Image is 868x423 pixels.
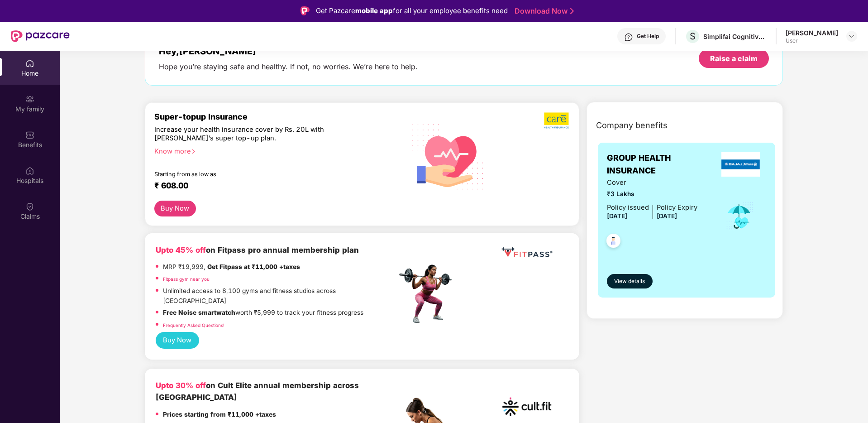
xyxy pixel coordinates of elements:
[607,274,653,288] button: View details
[657,212,677,220] span: [DATE]
[159,62,418,72] div: Hope you’re staying safe and healthy. If not, no worries. We’re here to help.
[637,33,659,40] div: Get Help
[11,30,70,42] img: New Pazcare Logo
[156,245,359,255] b: on Fitpass pro annual membership plan
[848,33,855,40] img: svg+xml;base64,PHN2ZyBpZD0iRHJvcGRvd24tMzJ4MzIiIHhtbG5zPSJodHRwOi8vd3d3LnczLm9yZy8yMDAwL3N2ZyIgd2...
[786,29,838,37] div: [PERSON_NAME]
[602,231,625,253] img: svg+xml;base64,PHN2ZyB4bWxucz0iaHR0cDovL3d3dy53My5vcmcvMjAwMC9zdmciIHdpZHRoPSI0OC45NDMiIGhlaWdodD...
[596,119,668,132] span: Company benefits
[163,263,205,270] del: MRP ₹19,999,
[786,37,838,44] div: User
[396,262,460,326] img: fpp.png
[154,171,358,177] div: Starting from as low as
[163,286,396,306] p: Unlimited access to 8,100 gyms and fitness studios across [GEOGRAPHIC_DATA]
[607,202,649,213] div: Policy issued
[163,276,210,282] a: Fitpass gym near you
[156,245,206,255] b: Upto 45% off
[154,147,391,154] div: Know more
[607,178,697,188] span: Cover
[544,112,570,129] img: b5dec4f62d2307b9de63beb79f102df3.png
[500,244,554,261] img: fppp.png
[25,95,34,104] img: svg+xml;base64,PHN2ZyB3aWR0aD0iMjAiIGhlaWdodD0iMjAiIHZpZXdCb3g9IjAgMCAyMCAyMCIgZmlsbD0ibm9uZSIgeG...
[156,381,206,390] b: Upto 30% off
[607,212,627,220] span: [DATE]
[207,263,300,270] strong: Get Fitpass at ₹11,000 +taxes
[703,32,767,41] div: Simplifai Cognitive Services Private Limited
[624,33,633,42] img: svg+xml;base64,PHN2ZyBpZD0iSGVscC0zMngzMiIgeG1sbnM9Imh0dHA6Ly93d3cudzMub3JnLzIwMDAvc3ZnIiB3aWR0aD...
[163,308,363,318] p: worth ₹5,999 to track your fitness progress
[25,59,34,68] img: svg+xml;base64,PHN2ZyBpZD0iSG9tZSIgeG1sbnM9Imh0dHA6Ly93d3cudzMub3JnLzIwMDAvc3ZnIiB3aWR0aD0iMjAiIG...
[156,381,359,402] b: on Cult Elite annual membership across [GEOGRAPHIC_DATA]
[657,202,697,213] div: Policy Expiry
[405,112,491,200] img: svg+xml;base64,PHN2ZyB4bWxucz0iaHR0cDovL3d3dy53My5vcmcvMjAwMC9zdmciIHhtbG5zOnhsaW5rPSJodHRwOi8vd3...
[725,202,754,231] img: icon
[316,5,508,16] div: Get Pazcare for all your employee benefits need
[25,166,34,175] img: svg+xml;base64,PHN2ZyBpZD0iSG9zcGl0YWxzIiB4bWxucz0iaHR0cDovL3d3dy53My5vcmcvMjAwMC9zdmciIHdpZHRoPS...
[154,112,397,121] div: Super-topup Insurance
[721,152,760,177] img: insurerLogo
[607,152,715,178] span: GROUP HEALTH INSURANCE
[515,6,571,16] a: Download Now
[156,332,199,349] button: Buy Now
[163,411,276,418] strong: Prices starting from ₹11,000 +taxes
[163,322,224,328] a: Frequently Asked Questions!
[607,189,697,199] span: ₹3 Lakhs
[154,201,196,216] button: Buy Now
[690,31,696,42] span: S
[25,202,34,211] img: svg+xml;base64,PHN2ZyBpZD0iQ2xhaW0iIHhtbG5zPSJodHRwOi8vd3d3LnczLm9yZy8yMDAwL3N2ZyIgd2lkdGg9IjIwIi...
[154,181,388,192] div: ₹ 608.00
[25,130,34,139] img: svg+xml;base64,PHN2ZyBpZD0iQmVuZWZpdHMiIHhtbG5zPSJodHRwOi8vd3d3LnczLm9yZy8yMDAwL3N2ZyIgd2lkdGg9Ij...
[614,277,645,286] span: View details
[570,6,574,16] img: Stroke
[154,125,358,143] div: Increase your health insurance cover by Rs. 20L with [PERSON_NAME]’s super top-up plan.
[710,53,758,63] div: Raise a claim
[300,6,310,15] img: Logo
[163,309,235,316] strong: Free Noise smartwatch
[191,149,196,154] span: right
[159,46,418,57] div: Hey, [PERSON_NAME]
[355,6,393,15] strong: mobile app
